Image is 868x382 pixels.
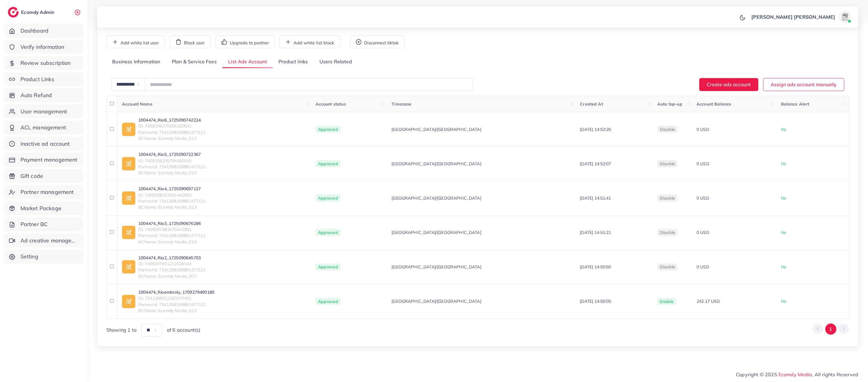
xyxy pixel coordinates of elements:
img: avatar [839,11,851,23]
span: ID: 7341298922260070401 [138,295,214,301]
span: Gift code [20,172,43,180]
span: Account Balance [697,101,731,107]
ul: Pagination [812,324,849,335]
span: Inactive ad account [20,140,70,148]
a: 1004474_Rio2_1725090645703 [138,255,206,261]
span: PartnerId: 7341298169881477121 [138,267,206,273]
a: ACL management [5,121,83,134]
a: Partner management [5,185,83,199]
button: Disconnect tiktok [350,36,405,48]
a: Product Links [5,72,83,86]
a: Product links [273,55,313,68]
span: ID: 7409208023551442960 [138,192,206,198]
span: disable [660,195,675,201]
span: [DATE] 14:51:41 [580,195,611,201]
span: disable [660,161,675,166]
span: 242.17 USD [697,298,720,304]
span: Market Package [20,204,61,212]
span: , All rights Reserved [812,371,858,378]
a: Market Package [5,201,83,215]
img: ic-ad-info.7fc67b75.svg [122,295,135,308]
a: 1004474_Rioembroly_1709279400180 [138,289,214,295]
a: Inactive ad account [5,137,83,151]
span: disable [660,127,675,132]
button: Block user [170,36,211,48]
span: Partner BC [20,220,48,228]
a: Review subscription [5,56,83,70]
img: ic-ad-info.7fc67b75.svg [122,260,135,273]
span: BCName: Ecomdy Media_013 [138,204,206,210]
a: Ad creative management [5,234,83,248]
span: Approved [316,229,341,236]
span: Approved [316,160,341,167]
span: Dashboard [20,27,49,35]
button: Upgrade to partner [215,36,275,48]
span: enable [660,299,674,304]
span: No [781,195,786,201]
span: Showing 1 to [106,327,137,333]
span: Created At [580,101,603,107]
span: BCName: Ecomdy Media_007 [138,273,206,279]
a: Users Related [313,55,357,68]
button: Add white list user [106,36,165,48]
a: 1004474_Rio6_1725090742224 [138,117,206,123]
span: disable [660,230,675,235]
span: Approved [316,264,341,271]
a: Setting [5,250,83,264]
span: Payment management [20,156,77,164]
span: 0 USD [697,195,709,201]
span: BCName: Ecomdy Media_010 [138,170,206,176]
span: [DATE] 14:51:21 [580,230,611,235]
span: Partner management [20,188,74,196]
span: ID: 7409207831213539344 [138,261,206,267]
span: [GEOGRAPHIC_DATA]/[GEOGRAPHIC_DATA] [392,298,481,304]
span: Ad creative management [20,237,78,245]
span: Setting [20,253,38,260]
a: User management [5,105,83,118]
span: [DATE] 14:52:07 [580,161,611,166]
img: ic-ad-info.7fc67b75.svg [122,191,135,205]
a: List Ads Account [222,55,273,68]
a: Auto Refund [5,88,83,102]
button: Create ads account [699,78,758,91]
span: [DATE] 14:50:05 [580,298,611,304]
span: ACL management [20,124,66,131]
img: ic-ad-info.7fc67b75.svg [122,226,135,239]
span: [GEOGRAPHIC_DATA]/[GEOGRAPHIC_DATA] [392,195,481,201]
a: Partner BC [5,217,83,231]
span: ID: 7409208205764460545 [138,158,206,164]
span: No [781,298,786,304]
span: User management [20,108,67,115]
span: PartnerId: 7341298169881477121 [138,232,206,238]
a: Payment management [5,153,83,167]
a: [PERSON_NAME] [PERSON_NAME]avatar [748,11,854,23]
span: No [781,264,786,270]
img: ic-ad-info.7fc67b75.svg [122,123,135,136]
span: 0 USD [697,230,709,235]
span: BCName: Ecomdy Media_012 [138,135,206,141]
a: Dashboard [5,24,83,38]
a: logoEcomdy Admin [8,7,56,17]
span: Auto top-up [657,101,682,107]
img: logo [8,7,19,17]
span: Approved [316,298,341,305]
span: [DATE] 14:50:50 [580,264,611,270]
span: Verify information [20,43,64,51]
a: 1004474_Rio5_1725090722367 [138,151,206,157]
span: Approved [316,194,341,202]
span: Approved [316,126,341,133]
span: No [781,161,786,166]
span: disable [660,264,675,270]
span: PartnerId: 7341298169881477121 [138,129,206,135]
a: Plan & Service Fees [166,55,222,68]
span: BCName: Ecomdy Media_016 [138,239,206,245]
span: Account status [316,101,346,107]
span: Product Links [20,75,54,83]
span: BCName: Ecomdy Media_013 [138,308,214,314]
button: Assign ads account manually [763,78,844,91]
span: Balance Alert [781,101,810,107]
span: Review subscription [20,59,71,67]
a: Ecomdy Media [778,371,812,377]
span: 0 USD [697,127,709,132]
span: PartnerId: 7341298169881477121 [138,198,206,204]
